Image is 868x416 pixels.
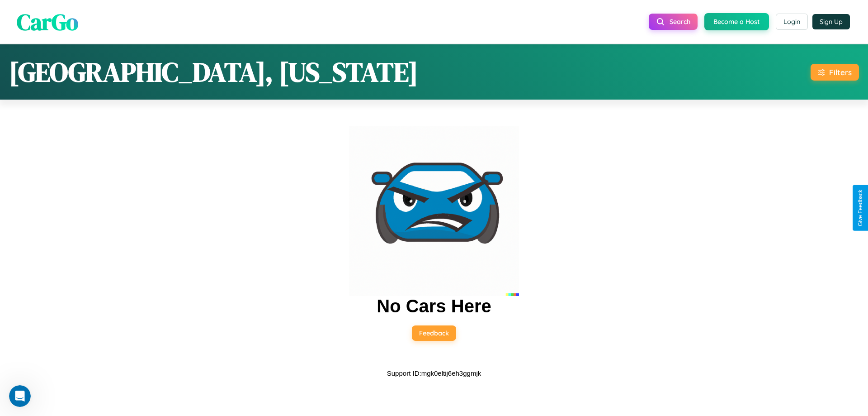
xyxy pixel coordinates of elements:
h2: No Cars Here [377,296,491,316]
span: Search [670,18,690,26]
button: Feedback [412,325,456,341]
iframe: Intercom live chat [9,385,31,407]
div: Give Feedback [857,190,863,226]
p: Support ID: mgk0eltij6eh3ggmjk [387,367,481,379]
button: Filters [811,64,859,81]
img: car [349,126,519,296]
div: Filters [829,67,852,77]
button: Search [649,14,698,30]
span: CarGo [17,6,78,37]
button: Login [776,14,808,30]
button: Become a Host [704,13,769,30]
h1: [GEOGRAPHIC_DATA], [US_STATE] [9,53,418,91]
button: Sign Up [812,14,850,29]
